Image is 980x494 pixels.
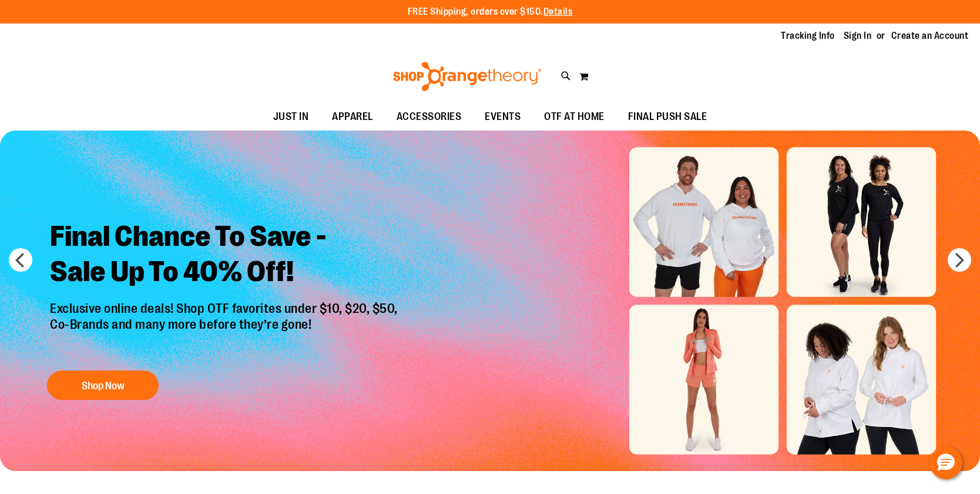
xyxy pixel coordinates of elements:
[929,446,962,479] button: Hello, have a question? Let’s chat.
[485,104,521,130] span: EVENTS
[261,104,321,131] a: JUST IN
[532,104,616,131] a: OTF AT HOME
[391,62,543,91] img: Shop Orangetheory
[891,29,969,42] a: Create an Account
[41,211,410,406] a: Final Chance To Save -Sale Up To 40% Off! Exclusive online deals! Shop OTF favorites under $10, $...
[844,29,872,42] a: Sign In
[41,302,410,359] p: Exclusive online deals! Shop OTF favorites under $10, $20, $50, Co-Brands and many more before th...
[41,211,410,302] h2: Final Chance To Save - Sale Up To 40% Off!
[473,104,532,131] a: EVENTS
[397,104,462,130] span: ACCESSORIES
[628,104,707,130] span: FINAL PUSH SALE
[320,104,385,131] a: APPAREL
[273,104,309,130] span: JUST IN
[47,370,159,400] button: Shop Now
[616,104,719,131] a: FINAL PUSH SALE
[948,248,971,272] button: next
[781,29,835,42] a: Tracking Info
[385,104,474,131] a: ACCESSORIES
[332,104,373,130] span: APPAREL
[544,104,605,130] span: OTF AT HOME
[543,6,573,17] a: Details
[408,5,573,19] p: FREE Shipping, orders over $150.
[9,248,32,272] button: prev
